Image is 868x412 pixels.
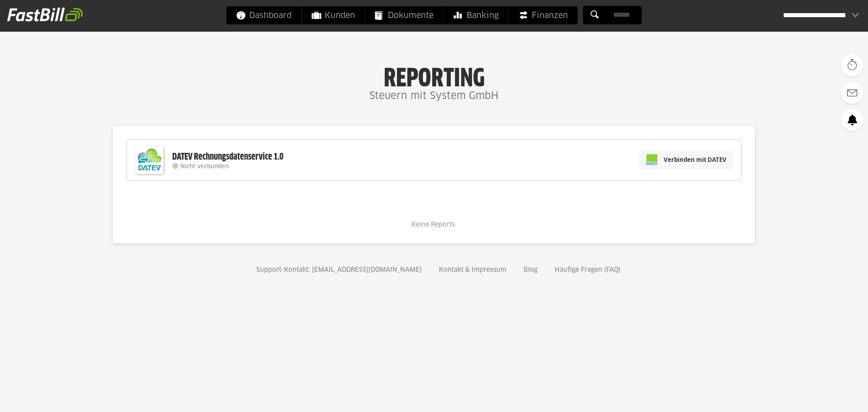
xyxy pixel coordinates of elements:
span: Dokumente [375,6,434,24]
img: DATEV-Datenservice Logo [132,142,168,178]
a: Support-Kontakt: [EMAIL_ADDRESS][DOMAIN_NAME] [253,267,425,273]
span: Finanzen [519,6,568,24]
a: Banking [444,6,509,24]
a: Verbinden mit DATEV [639,150,734,169]
span: Keine Reports. [411,222,457,228]
span: Dashboard [236,6,292,24]
span: Banking [454,6,499,24]
h1: Reporting [90,64,778,87]
a: Finanzen [509,6,578,24]
div: DATEV Rechnungsdatenservice 1.0 [172,151,283,163]
img: fastbill_logo_white.png [7,7,83,22]
a: Dokumente [365,6,443,24]
a: Dashboard [226,6,302,24]
a: Blog [520,267,541,273]
a: Kontakt & Impressum [436,267,509,273]
a: Häufige Fragen (FAQ) [552,267,624,273]
span: Verbinden mit DATEV [664,155,726,164]
iframe: Öffnet ein Widget, in dem Sie weitere Informationen finden [798,385,859,407]
img: pi-datev-logo-farbig-24.svg [646,154,657,165]
a: Kunden [302,6,365,24]
span: Nicht verbunden [180,164,229,170]
span: Kunden [312,6,355,24]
